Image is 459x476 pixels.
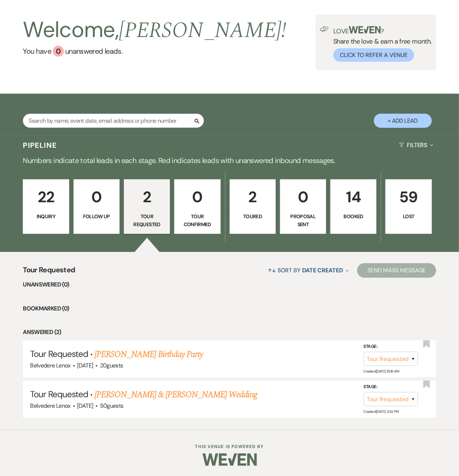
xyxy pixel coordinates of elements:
a: 22Inquiry [23,179,69,234]
button: Click to Refer a Venue [333,48,414,62]
p: Tour Confirmed [179,212,216,229]
a: 2Toured [230,179,276,234]
img: weven-logo-green.svg [349,26,381,33]
p: 2 [234,185,271,209]
img: Weven Logo [203,447,257,472]
p: 22 [28,185,64,209]
span: Belvedere Lenox [30,362,70,369]
span: Date Created [302,267,343,274]
a: [PERSON_NAME] & [PERSON_NAME] Wedding [95,388,257,401]
input: Search by name, event date, email address or phone number [23,114,204,128]
a: 0Follow Up [74,179,120,234]
a: 0Proposal Sent [280,179,326,234]
span: Tour Requested [30,388,88,400]
li: Unanswered (0) [23,280,436,289]
a: 14Booked [330,179,376,234]
button: + Add Lead [374,114,432,128]
span: Created: [DATE] 10:16 AM [364,369,399,374]
img: loud-speaker-illustration.svg [320,26,329,32]
p: Lost [390,212,427,220]
p: 59 [390,185,427,209]
span: Created: [DATE] 3:52 PM [364,409,399,414]
button: Sort By Date Created [265,261,352,280]
p: Proposal Sent [285,212,321,229]
a: 2Tour Requested [124,179,170,234]
span: 50 guests [100,402,124,410]
a: 59Lost [385,179,431,234]
button: Filters [396,135,436,155]
p: Tour Requested [129,212,165,229]
p: 0 [78,185,115,209]
span: Tour Requested [23,264,75,280]
button: Send Mass Message [357,263,436,278]
p: Booked [335,212,372,220]
p: 0 [285,185,321,209]
div: 0 [53,46,64,57]
span: 20 guests [100,362,123,369]
a: You have 0 unanswered leads. [23,46,286,57]
a: 0Tour Confirmed [174,179,220,234]
label: Stage: [364,343,418,351]
a: [PERSON_NAME] Birthday Party [95,348,203,361]
p: 2 [129,185,165,209]
li: Answered (2) [23,327,436,337]
span: [DATE] [77,362,93,369]
span: Belvedere Lenox [30,402,70,410]
p: Inquiry [28,212,64,220]
span: ↑↓ [268,267,276,274]
h3: Pipeline [23,140,57,150]
span: Tour Requested [30,348,88,359]
h2: Welcome, [23,15,286,46]
label: Stage: [364,383,418,391]
li: Bookmarked (0) [23,304,436,313]
span: [PERSON_NAME] ! [119,14,286,47]
div: Share the love & earn a free month. [329,26,432,62]
p: Toured [234,212,271,220]
span: [DATE] [77,402,93,410]
p: 0 [179,185,216,209]
p: 14 [335,185,372,209]
p: Follow Up [78,212,115,220]
p: Love ? [333,26,432,34]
